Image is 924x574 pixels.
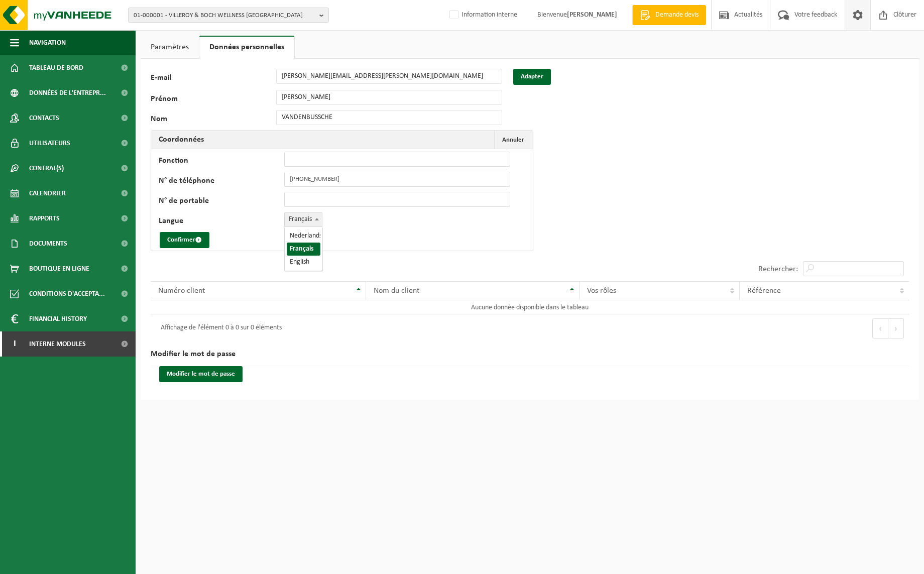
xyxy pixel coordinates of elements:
span: Calendrier [29,181,66,206]
span: Interne modules [29,331,86,357]
span: Boutique en ligne [29,256,89,281]
span: Contacts [29,105,59,131]
a: Demande devis [632,5,706,25]
button: Adapter [513,69,551,85]
span: Utilisateurs [29,131,70,156]
button: Confirmer [160,232,209,248]
span: Navigation [29,30,66,55]
li: English [287,256,320,269]
a: Données personnelles [199,36,294,59]
label: Fonction [159,157,284,167]
label: Langue [159,217,284,227]
label: Nom [151,115,276,125]
span: Contrat(s) [29,156,64,181]
span: Vos rôles [587,287,616,295]
button: Annuler [494,131,532,149]
button: Modifier le mot de passe [159,366,243,382]
span: Référence [747,287,781,295]
strong: [PERSON_NAME] [567,11,617,19]
label: Prénom [151,95,276,105]
label: N° de téléphone [159,177,284,187]
button: 01-000001 - VILLEROY & BOCH WELLNESS [GEOGRAPHIC_DATA] [128,8,329,23]
label: E-mail [151,74,276,85]
td: Aucune donnée disponible dans le tableau [151,300,909,314]
li: Nederlands [287,229,320,243]
label: N° de portable [159,197,284,207]
span: 01-000001 - VILLEROY & BOCH WELLNESS [GEOGRAPHIC_DATA] [134,8,315,23]
li: Français [287,243,320,256]
div: Affichage de l'élément 0 à 0 sur 0 éléments [156,319,282,337]
span: I [10,331,19,357]
span: Numéro client [158,287,205,295]
input: E-mail [276,69,502,84]
span: Demande devis [653,10,701,20]
span: Documents [29,231,67,256]
span: Rapports [29,206,60,231]
a: Paramètres [141,36,199,59]
span: Tableau de bord [29,55,83,80]
span: Nom du client [374,287,419,295]
span: Annuler [502,137,524,143]
span: Financial History [29,306,87,331]
span: Conditions d'accepta... [29,281,105,306]
button: Previous [872,318,888,338]
label: Information interne [447,8,517,23]
span: Données de l'entrepr... [29,80,106,105]
button: Next [888,318,904,338]
h2: Modifier le mot de passe [151,342,909,366]
span: Français [285,212,322,226]
span: Français [284,212,322,227]
label: Rechercher: [758,265,798,273]
h2: Coordonnées [151,131,211,149]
